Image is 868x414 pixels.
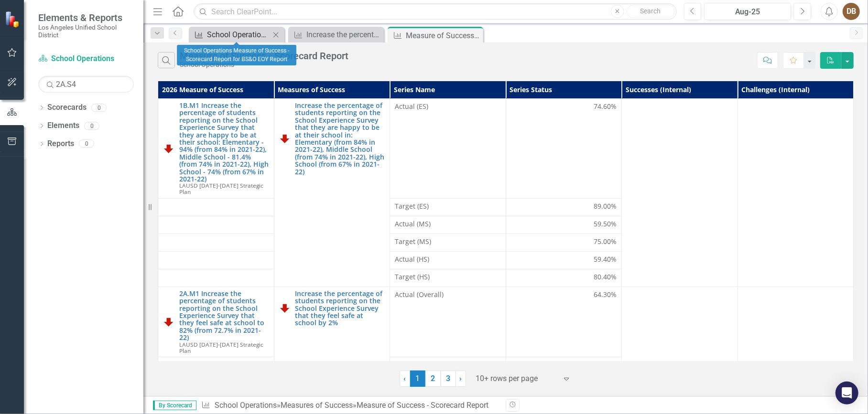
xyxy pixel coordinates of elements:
[38,53,134,64] a: School Operations
[395,360,501,370] span: Target (Overall)
[594,272,617,282] span: 80.40%
[279,133,291,144] img: Off Track
[38,12,134,23] span: Elements & Reports
[281,401,353,410] a: Measures of Success
[191,29,270,41] a: School Operations Measure of Success - Scorecard Report for BS&O EOY Report
[163,143,174,154] img: Off Track
[395,219,501,229] span: Actual (MS)
[843,3,860,20] button: DB
[279,302,291,314] img: Off Track
[47,102,87,113] a: Scorecards
[38,76,134,93] input: Search Below...
[179,340,263,354] span: LAUSD [DATE]-[DATE] Strategic Plan
[404,374,406,383] span: ‹
[594,255,617,264] span: 59.40%
[835,382,858,404] div: Open Intercom Messenger
[215,401,277,410] a: School Operations
[704,3,791,20] button: Aug-25
[179,290,269,341] a: 2A.M1 Increase the percentage of students reporting on the School Experience Survey that they fee...
[406,30,481,42] div: Measure of Success - Scorecard Report
[207,29,270,41] div: School Operations Measure of Success - Scorecard Report for BS&O EOY Report
[410,371,425,387] span: 1
[627,5,674,18] button: Search
[47,138,74,149] a: Reports
[153,401,196,410] span: By Scorecard
[194,3,676,20] input: Search ClearPoint...
[177,45,296,65] div: School Operations Measure of Success - Scorecard Report for BS&O EOY Report
[594,237,617,246] span: 75.00%
[395,202,501,211] span: Target (ES)
[357,401,488,410] div: Measure of Success - Scorecard Report
[5,11,22,28] img: ClearPoint Strategy
[425,371,441,387] a: 2
[291,29,381,41] a: Increase the percentage of students reporting on the School Experience Survey that they are happy...
[594,102,617,111] span: 74.60%
[395,272,501,282] span: Target (HS)
[640,7,661,15] span: Search
[460,374,462,383] span: ›
[395,102,501,111] span: Actual (ES)
[84,122,99,130] div: 0
[594,202,617,211] span: 89.00%
[163,316,174,328] img: Off Track
[594,360,617,370] span: 65.50%
[38,23,134,39] small: Los Angeles Unified School District
[91,104,107,112] div: 0
[201,400,499,411] div: » »
[79,140,94,148] div: 0
[395,255,501,264] span: Actual (HS)
[441,371,456,387] a: 3
[47,120,79,131] a: Elements
[395,237,501,246] span: Target (MS)
[395,290,501,299] span: Actual (Overall)
[707,6,788,18] div: Aug-25
[295,102,385,175] a: Increase the percentage of students reporting on the School Experience Survey that they are happy...
[594,219,617,229] span: 59.50%
[594,290,617,299] span: 64.30%
[179,181,263,195] span: LAUSD [DATE]-[DATE] Strategic Plan
[295,290,385,327] a: Increase the percentage of students reporting on the School Experience Survey that they feel safe...
[179,102,269,182] a: 1B.M1 Increase the percentage of students reporting on the School Experience Survey that they are...
[306,29,381,41] div: Increase the percentage of students reporting on the School Experience Survey that they are happy...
